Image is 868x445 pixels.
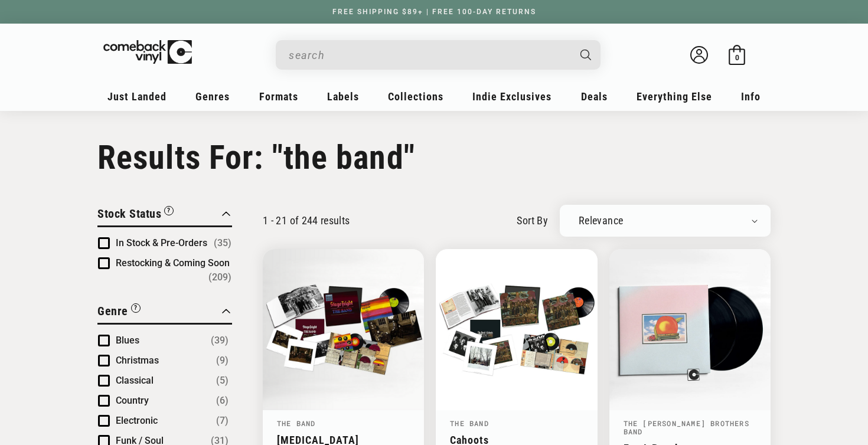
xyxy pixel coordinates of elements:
[116,257,230,269] span: Restocking & Coming Soon
[276,40,601,70] div: Search
[581,90,608,103] span: Deals
[208,270,231,284] span: Number of products: (209)
[195,90,230,103] span: Genres
[450,418,489,428] a: The Band
[637,90,712,103] span: Everything Else
[216,394,229,408] span: Number of products: (6)
[624,418,749,436] a: The [PERSON_NAME] Brothers Band
[116,375,154,386] span: Classical
[216,374,229,388] span: Number of products: (5)
[116,355,159,366] span: Christmas
[107,90,167,103] span: Just Landed
[277,418,316,428] a: The Band
[570,40,602,70] button: Search
[327,90,359,103] span: Labels
[216,354,229,368] span: Number of products: (9)
[97,302,141,323] button: Filter by Genre
[211,333,229,348] span: Number of products: (39)
[259,90,298,103] span: Formats
[263,214,350,227] p: 1 - 21 of 244 results
[97,138,771,177] h1: Results For: "the band"
[116,395,149,406] span: Country
[116,237,207,248] span: In Stock & Pre-Orders
[216,414,229,428] span: Number of products: (7)
[517,212,548,228] label: sort by
[116,335,139,346] span: Blues
[116,415,158,426] span: Electronic
[321,8,548,16] a: FREE SHIPPING $89+ | FREE 100-DAY RETURNS
[472,90,552,103] span: Indie Exclusives
[735,53,739,62] span: 0
[289,43,569,67] input: search
[97,207,161,221] span: Stock Status
[388,90,443,103] span: Collections
[97,304,128,318] span: Genre
[741,90,761,103] span: Info
[97,205,174,225] button: Filter by Stock Status
[214,236,231,250] span: Number of products: (35)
